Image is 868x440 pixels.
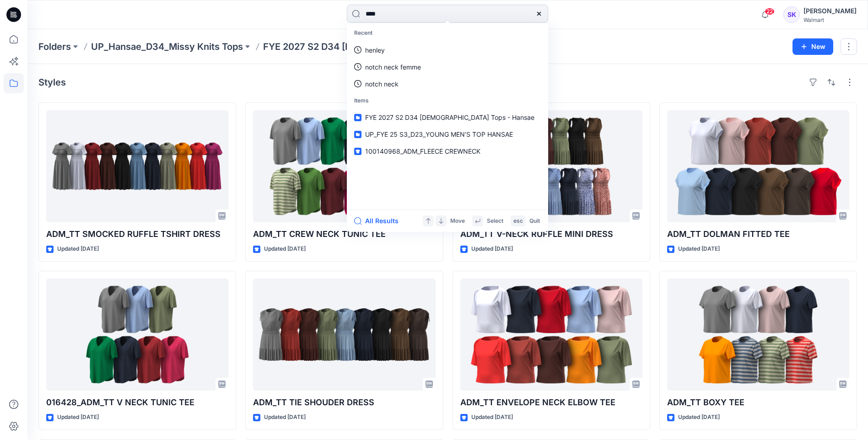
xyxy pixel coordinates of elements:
a: UP_FYE 25 S3_D23_YOUNG MEN’S TOP HANSAE [349,126,546,143]
p: ADM_TT CREW NECK TUNIC TEE [253,228,435,241]
a: notch neck femme [349,59,546,75]
span: UP_FYE 25 S3_D23_YOUNG MEN’S TOP HANSAE [365,130,513,138]
p: Select [487,216,503,226]
h4: Styles [38,77,66,88]
span: 100140968_ADM_FLEECE CREWNECK [365,147,480,155]
p: Updated [DATE] [264,413,306,422]
p: Move [450,216,465,226]
p: FYE 2027 S2 D34 [DEMOGRAPHIC_DATA] Tops - Hansae [263,40,510,53]
button: All Results [354,215,404,226]
a: ADM_TT BOXY TEE [667,279,849,391]
p: esc [513,216,523,226]
p: henley [365,45,385,55]
span: 22 [765,8,775,15]
p: ADM_TT ENVELOPE NECK ELBOW TEE [460,396,642,409]
p: Recent [349,25,546,42]
a: ADM_TT ENVELOPE NECK ELBOW TEE [460,279,642,391]
a: ADM_TT SMOCKED RUFFLE TSHIRT DRESS [46,110,228,222]
a: FYE 2027 S2 D34 [DEMOGRAPHIC_DATA] Tops - Hansae [349,109,546,126]
p: notch neck [365,79,399,89]
button: New [793,38,833,55]
p: Updated [DATE] [57,413,99,422]
span: FYE 2027 S2 D34 [DEMOGRAPHIC_DATA] Tops - Hansae [365,113,534,121]
a: notch neck [349,75,546,92]
p: ADM_TT DOLMAN FITTED TEE [667,228,849,241]
a: ADM_TT TIE SHOUDER DRESS [253,279,435,391]
a: UP_Hansae_D34_Missy Knits Tops [91,40,243,53]
p: Updated [DATE] [264,244,306,254]
div: SK [783,6,800,23]
a: ADM_TT CREW NECK TUNIC TEE [253,110,435,222]
p: ADM_TT V-NECK RUFFLE MINI DRESS [460,228,642,241]
a: ADM_TT DOLMAN FITTED TEE [667,110,849,222]
p: ADM_TT TIE SHOUDER DRESS [253,396,435,409]
p: Updated [DATE] [678,413,720,422]
p: ADM_TT BOXY TEE [667,396,849,409]
p: notch neck femme [365,62,421,72]
p: ADM_TT SMOCKED RUFFLE TSHIRT DRESS [46,228,228,241]
p: 016428_ADM_TT V NECK TUNIC TEE [46,396,228,409]
p: Items [349,92,546,109]
p: Updated [DATE] [471,413,513,422]
p: Updated [DATE] [678,244,720,254]
a: 100140968_ADM_FLEECE CREWNECK [349,143,546,160]
a: henley [349,42,546,59]
p: Updated [DATE] [471,244,513,254]
p: Updated [DATE] [57,244,99,254]
a: ADM_TT V-NECK RUFFLE MINI DRESS [460,110,642,222]
a: 016428_ADM_TT V NECK TUNIC TEE [46,279,228,391]
a: Folders [38,40,71,53]
p: Quit [529,216,540,226]
div: Walmart [803,16,857,23]
div: [PERSON_NAME] [803,5,857,16]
